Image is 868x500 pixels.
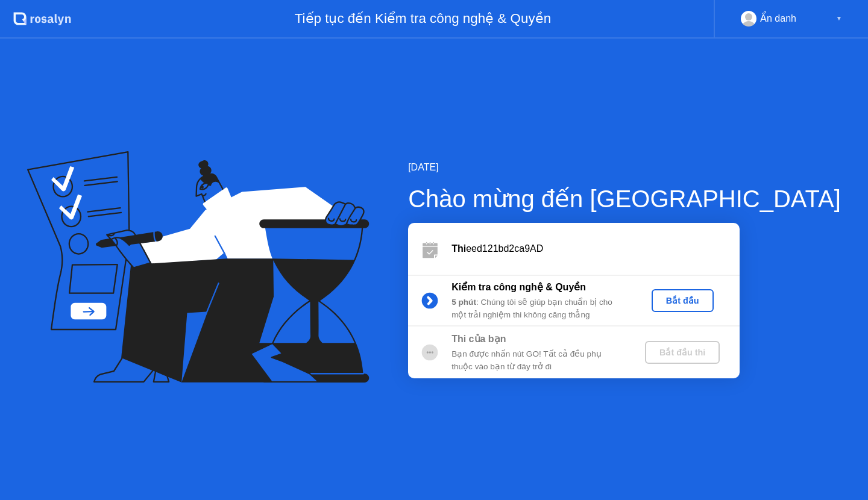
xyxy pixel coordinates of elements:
b: Thi [451,243,466,254]
button: Bắt đầu thi [645,341,720,364]
b: Thi của bạn [451,334,506,344]
b: 5 phút [451,298,476,307]
div: Chào mừng đến [GEOGRAPHIC_DATA] [408,181,841,217]
div: Ẩn danh [760,11,796,27]
div: eed121bd2ca9AD [451,242,740,256]
button: Bắt đầu [652,289,714,312]
div: Bắt đầu thi [650,348,715,357]
div: ▼ [836,11,842,27]
div: : Chúng tôi sẽ giúp bạn chuẩn bị cho một trải nghiệm thi không căng thẳng [451,296,625,321]
div: Bạn được nhấn nút GO! Tất cả đều phụ thuộc vào bạn từ đây trở đi [451,348,625,373]
b: Kiểm tra công nghệ & Quyền [451,282,586,292]
div: [DATE] [408,160,841,175]
div: Bắt đầu [656,296,709,305]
